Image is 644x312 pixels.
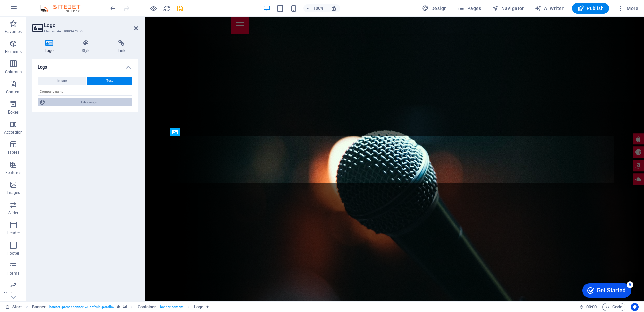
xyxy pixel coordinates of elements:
[422,5,447,12] span: Design
[5,303,22,311] a: Click to cancel selection. Double-click to open Pages
[194,303,203,311] span: Click to select. Double-click to edit
[176,4,184,12] button: save
[5,29,22,34] p: Favorites
[586,303,597,311] span: 00 00
[602,303,625,311] button: Code
[4,130,23,135] p: Accordion
[38,77,86,85] button: Image
[106,77,113,85] span: Text
[38,98,132,106] button: Edit design
[117,305,120,309] i: This element is a customizable preset
[492,5,524,12] span: Navigator
[7,230,20,236] p: Header
[149,4,157,12] button: Click here to leave preview mode and continue editing
[44,28,124,34] h3: Element #ed-909347256
[532,3,567,14] button: AI Writer
[176,5,184,12] i: Save (Ctrl+S)
[331,5,337,11] i: On resize automatically adjust zoom level to fit chosen device.
[7,190,20,195] p: Images
[419,3,450,14] button: Design
[577,5,604,12] span: Publish
[489,3,527,14] button: Navigator
[631,303,639,311] button: Usercentrics
[57,77,67,85] span: Image
[7,150,19,155] p: Tables
[48,303,114,311] span: . banner .preset-banner-v3-default .parallax
[206,305,209,309] i: Element contains an animation
[109,4,117,12] button: undo
[614,3,641,14] button: More
[163,4,171,12] button: reload
[572,3,609,14] button: Publish
[8,109,19,115] p: Boxes
[163,5,171,12] i: Reload page
[617,5,638,12] span: More
[48,98,130,106] span: Edit design
[8,210,19,216] p: Slider
[32,303,209,311] nav: breadcrumb
[109,5,117,12] i: Undo: Change logo type (Ctrl+Z)
[313,4,324,12] h6: 100%
[38,88,132,96] input: Company name
[123,305,127,309] i: This element contains a background
[591,304,592,309] span: :
[4,291,22,296] p: Marketing
[32,40,69,54] h4: Logo
[50,1,56,8] div: 5
[39,4,89,12] img: Editor Logo
[458,5,481,12] span: Pages
[6,89,21,95] p: Content
[5,49,22,54] p: Elements
[605,303,622,311] span: Code
[32,303,46,311] span: Click to select. Double-click to edit
[87,77,132,85] button: Text
[7,251,19,256] p: Footer
[138,303,156,311] span: Click to select. Double-click to edit
[20,7,49,13] div: Get Started
[5,3,54,17] div: Get Started 5 items remaining, 0% complete
[44,22,138,28] h2: Logo
[419,3,450,14] div: Design (Ctrl+Alt+Y)
[579,303,597,311] h6: Session time
[7,271,19,276] p: Forms
[455,3,484,14] button: Pages
[303,4,327,12] button: 100%
[535,5,564,12] span: AI Writer
[69,40,106,54] h4: Style
[105,40,138,54] h4: Link
[32,59,138,71] h4: Logo
[5,69,22,75] p: Columns
[159,303,183,311] span: . banner-content
[5,170,21,175] p: Features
